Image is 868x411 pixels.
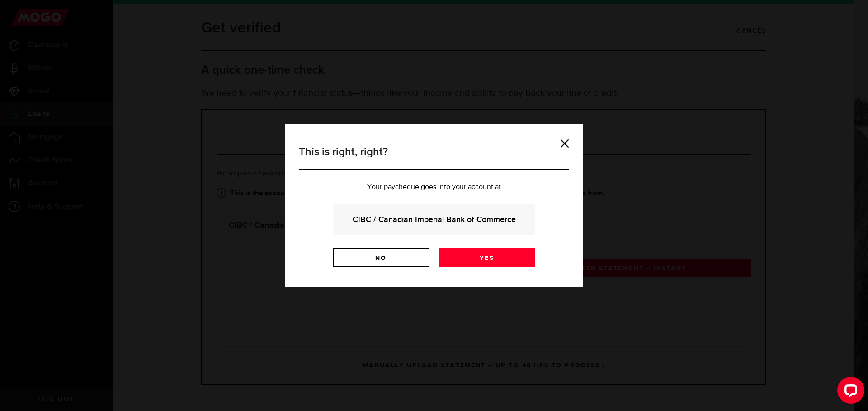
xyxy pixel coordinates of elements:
[299,184,569,191] p: Your paycheque goes into your account at
[439,248,535,267] a: Yes
[333,248,429,267] a: No
[299,144,569,170] h3: This is right, right?
[830,373,868,411] iframe: LiveChat chat widget
[345,213,523,226] strong: CIBC / Canadian Imperial Bank of Commerce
